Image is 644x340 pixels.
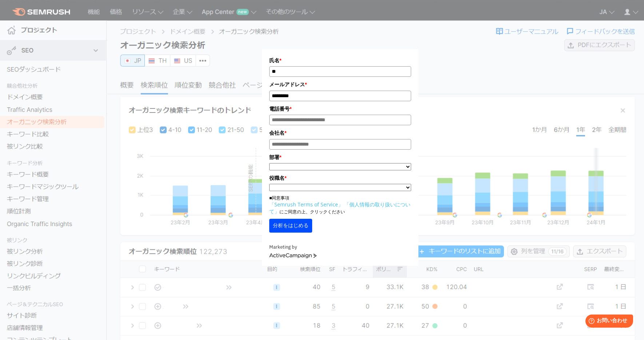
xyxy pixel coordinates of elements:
[269,244,411,251] div: Marketing by
[269,201,343,208] a: 「Semrush Terms of Service」
[269,80,411,88] label: メールアドレス
[269,56,411,64] label: 氏名
[579,312,636,332] iframe: Help widget launcher
[269,195,411,215] p: ■同意事項 にご同意の上、クリックください
[269,153,411,161] label: 部署
[269,174,411,182] label: 役職名
[269,129,411,137] label: 会社名
[269,219,312,233] button: 分析をはじめる
[269,201,410,215] a: 「個人情報の取り扱いについて」
[269,105,411,113] label: 電話番号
